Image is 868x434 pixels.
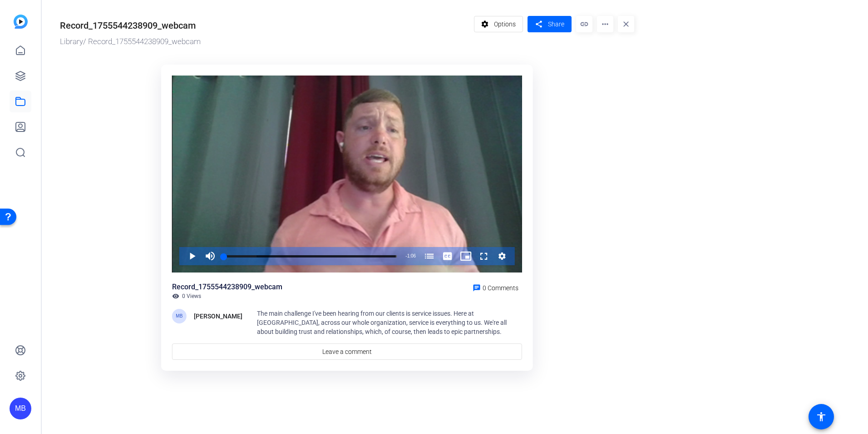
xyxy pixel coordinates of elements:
a: Leave a comment [172,343,522,360]
div: Record_1755544238909_webcam [172,282,282,293]
mat-icon: more_horiz [597,16,613,32]
div: [PERSON_NAME] [194,311,242,322]
img: blue-gradient.svg [14,15,28,29]
mat-icon: share [533,18,544,30]
button: Play [183,247,201,265]
span: 0 Views [182,293,201,300]
button: Share [528,16,572,32]
button: Captions [439,247,457,265]
span: The main challenge I've been hearing from our clients is service issues. Here at [GEOGRAPHIC_DATA... [257,310,507,335]
div: Progress Bar [224,255,397,257]
a: Library [60,37,83,46]
mat-icon: chat [473,284,481,292]
mat-icon: accessibility [816,411,827,422]
button: Fullscreen [475,247,493,265]
mat-icon: visibility [172,293,179,300]
div: MB [172,309,187,323]
span: Share [548,20,564,29]
div: Video Player [172,76,522,273]
span: Leave a comment [322,347,372,357]
div: / Record_1755544238909_webcam [60,36,469,48]
mat-icon: settings [479,15,491,33]
mat-icon: link [576,16,592,32]
span: 0 Comments [483,284,518,292]
a: 0 Comments [469,282,522,293]
mat-icon: close [618,16,634,32]
span: - [405,253,407,258]
span: Options [494,15,516,33]
div: Record_1755544238909_webcam [60,19,196,32]
button: Chapters [420,247,439,265]
button: Mute [201,247,219,265]
button: Options [474,16,523,32]
span: 1:06 [407,253,416,258]
button: Picture-in-Picture [457,247,475,265]
div: MB [10,398,31,419]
